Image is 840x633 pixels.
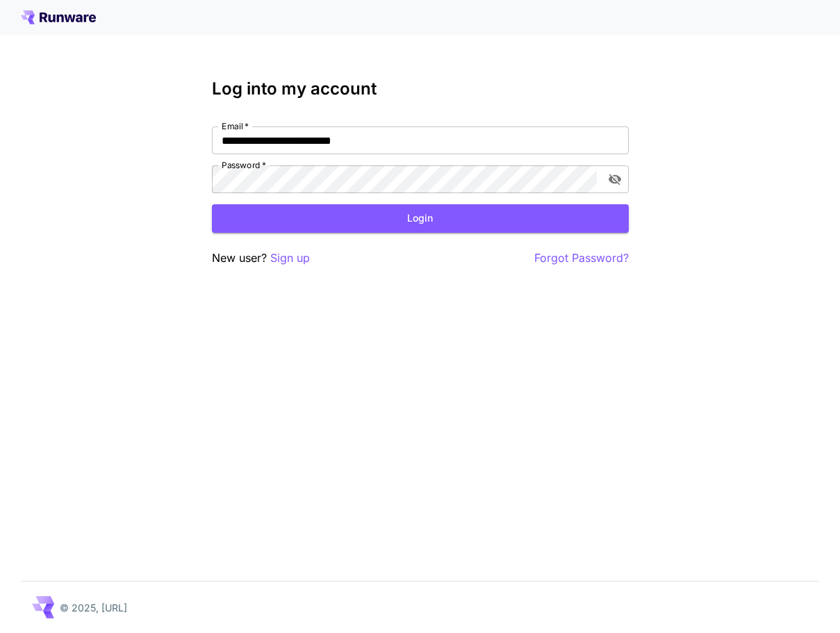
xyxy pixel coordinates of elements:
label: Email [222,120,249,132]
p: New user? [212,249,310,267]
button: toggle password visibility [602,167,627,192]
button: Login [212,204,629,233]
button: Sign up [270,249,310,267]
label: Password [222,159,266,171]
p: © 2025, [URL] [60,600,127,615]
h3: Log into my account [212,79,629,99]
button: Forgot Password? [534,249,629,267]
